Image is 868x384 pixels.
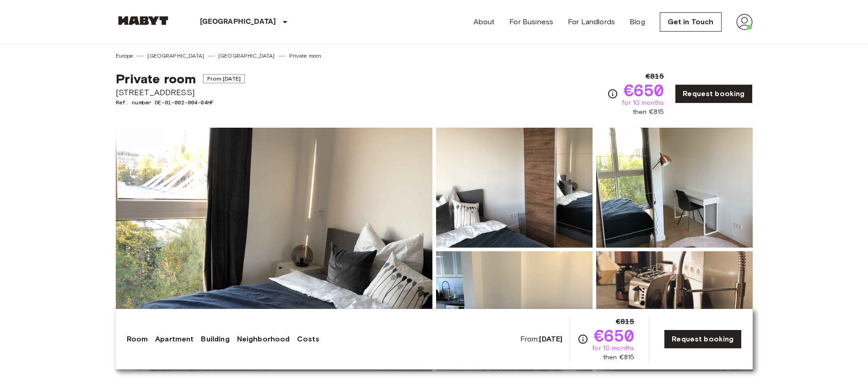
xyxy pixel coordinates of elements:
[116,98,245,107] span: Ref. number DE-01-002-004-04HF
[664,330,741,349] a: Request booking
[297,334,319,345] a: Costs
[520,334,563,344] span: From:
[624,82,664,98] span: €650
[201,334,229,345] a: Building
[509,16,553,27] a: For Business
[289,52,322,60] a: Private room
[116,71,196,87] span: Private room
[116,52,134,60] a: Europe
[147,52,204,60] a: [GEOGRAPHIC_DATA]
[607,88,618,99] svg: Check cost overview for full price breakdown. Please note that discounts apply to new joiners onl...
[603,353,634,362] span: then €815
[594,327,635,344] span: €650
[237,334,290,345] a: Neighborhood
[127,334,148,345] a: Room
[596,251,753,371] img: Picture of unit DE-01-002-004-04HF
[577,334,588,345] svg: Check cost overview for full price breakdown. Please note that discounts apply to new joiners onl...
[568,16,615,27] a: For Landlords
[436,128,593,248] img: Picture of unit DE-01-002-004-04HF
[660,12,722,32] a: Get in Touch
[630,16,645,27] a: Blog
[646,71,664,82] span: €815
[474,16,495,27] a: About
[116,128,432,371] img: Marketing picture of unit DE-01-002-004-04HF
[155,334,194,345] a: Apartment
[633,108,664,117] span: then €815
[203,74,245,83] span: From [DATE]
[736,14,753,30] img: avatar
[436,251,593,371] img: Picture of unit DE-01-002-004-04HF
[675,84,752,103] a: Request booking
[592,344,634,353] span: for 10 months
[596,128,753,248] img: Picture of unit DE-01-002-004-04HF
[218,52,275,60] a: [GEOGRAPHIC_DATA]
[200,16,276,27] p: [GEOGRAPHIC_DATA]
[539,335,562,343] b: [DATE]
[616,316,635,327] span: €815
[116,16,171,25] img: Habyt
[622,98,664,108] span: for 10 months
[116,87,245,98] span: [STREET_ADDRESS]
